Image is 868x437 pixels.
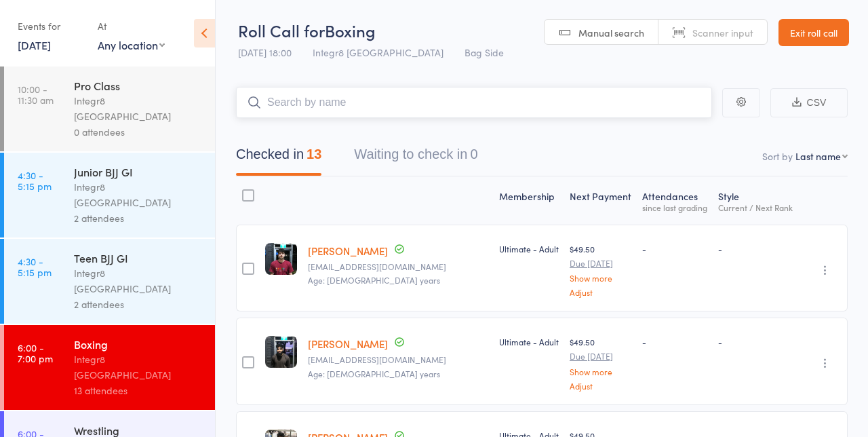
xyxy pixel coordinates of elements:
[354,140,477,176] button: Waiting to check in0
[642,243,707,254] div: -
[236,140,321,176] button: Checked in13
[570,243,631,297] div: $49.50
[718,336,793,347] div: -
[570,381,631,390] a: Adjust
[499,336,559,347] div: Ultimate - Adult
[718,243,793,254] div: -
[307,147,321,161] div: 13
[499,243,559,254] div: Ultimate - Adult
[74,250,203,265] div: Teen BJJ GI
[570,351,631,361] small: Due [DATE]
[4,66,215,151] a: 10:00 -11:30 amPro ClassIntegr8 [GEOGRAPHIC_DATA]0 attendees
[642,336,707,347] div: -
[18,256,52,278] time: 4:30 - 5:15 pm
[74,179,203,210] div: Integr8 [GEOGRAPHIC_DATA]
[74,78,203,93] div: Pro Class
[265,243,297,275] img: image1746607344.png
[18,37,51,52] a: [DATE]
[74,351,203,383] div: Integr8 [GEOGRAPHIC_DATA]
[465,45,504,59] span: Bag Side
[236,87,712,118] input: Search by name
[238,45,292,59] span: [DATE] 18:00
[570,288,631,297] a: Adjust
[308,244,388,258] a: [PERSON_NAME]
[494,183,564,218] div: Membership
[570,367,631,376] a: Show more
[18,83,54,105] time: 10:00 - 11:30 am
[778,19,849,46] a: Exit roll call
[470,147,477,161] div: 0
[325,19,376,41] span: Boxing
[313,45,443,59] span: Integr8 [GEOGRAPHIC_DATA]
[692,26,753,39] span: Scanner input
[642,203,707,212] div: since last grading
[308,337,388,351] a: [PERSON_NAME]
[18,15,84,37] div: Events for
[762,149,793,163] label: Sort by
[74,265,203,297] div: Integr8 [GEOGRAPHIC_DATA]
[238,19,325,41] span: Roll Call for
[718,203,793,212] div: Current / Next Rank
[308,274,440,286] span: Age: [DEMOGRAPHIC_DATA] years
[74,124,203,140] div: 0 attendees
[4,239,215,324] a: 4:30 -5:15 pmTeen BJJ GIIntegr8 [GEOGRAPHIC_DATA]2 attendees
[570,259,631,268] small: Due [DATE]
[74,164,203,179] div: Junior BJJ GI
[98,37,165,52] div: Any location
[74,210,203,226] div: 2 attendees
[74,383,203,398] div: 13 attendees
[795,149,841,163] div: Last name
[308,355,488,364] small: Mr.sajidchaudhery@gmail.com
[770,88,848,117] button: CSV
[265,336,297,368] img: image1755590513.png
[74,337,203,351] div: Boxing
[637,183,713,218] div: Atten­dances
[570,336,631,389] div: $49.50
[578,26,644,39] span: Manual search
[98,15,165,37] div: At
[308,262,488,271] small: Gianabad@outlook.com
[74,93,203,124] div: Integr8 [GEOGRAPHIC_DATA]
[18,342,53,364] time: 6:00 - 7:00 pm
[74,297,203,312] div: 2 attendees
[564,183,637,218] div: Next Payment
[570,273,631,282] a: Show more
[308,368,440,379] span: Age: [DEMOGRAPHIC_DATA] years
[4,153,215,237] a: 4:30 -5:15 pmJunior BJJ GIIntegr8 [GEOGRAPHIC_DATA]2 attendees
[18,170,52,191] time: 4:30 - 5:15 pm
[4,325,215,410] a: 6:00 -7:00 pmBoxingIntegr8 [GEOGRAPHIC_DATA]13 attendees
[713,183,798,218] div: Style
